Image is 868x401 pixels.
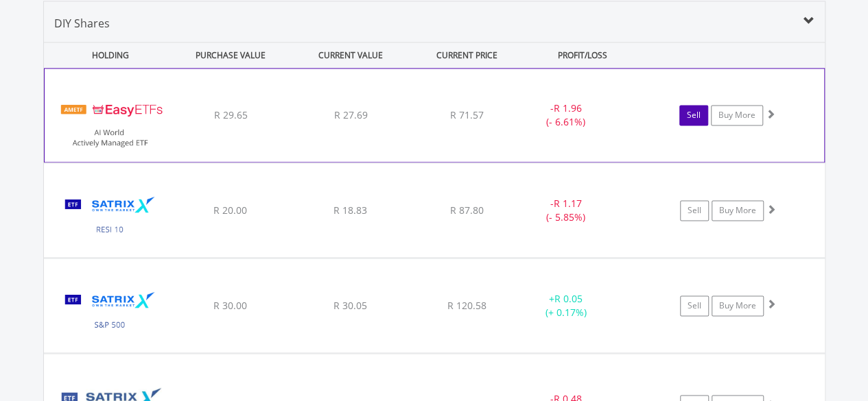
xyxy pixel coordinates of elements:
[514,101,617,129] div: - (- 6.61%)
[333,108,367,121] span: R 27.69
[172,42,290,68] div: PURCHASE VALUE
[712,295,764,316] a: Buy More
[515,292,618,319] div: + (+ 0.17%)
[51,86,169,158] img: TFSA.EASYAI.png
[51,276,169,349] img: TFSA.STX500.png
[712,200,764,221] a: Buy More
[54,16,110,31] span: DIY Shares
[680,200,709,221] a: Sell
[450,204,484,217] span: R 87.80
[51,180,169,254] img: TFSA.STXRES.png
[450,108,484,121] span: R 71.57
[680,295,709,316] a: Sell
[679,105,708,125] a: Sell
[213,204,247,217] span: R 20.00
[447,299,486,312] span: R 120.58
[711,105,763,125] a: Buy More
[333,299,367,312] span: R 30.05
[412,42,521,68] div: CURRENT PRICE
[45,42,169,68] div: HOLDING
[554,292,583,305] span: R 0.05
[515,197,618,224] div: - (- 5.85%)
[524,42,642,68] div: PROFIT/LOSS
[333,204,367,217] span: R 18.83
[213,299,247,312] span: R 30.00
[554,197,582,210] span: R 1.17
[553,101,581,114] span: R 1.96
[292,42,410,68] div: CURRENT VALUE
[213,108,247,121] span: R 29.65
